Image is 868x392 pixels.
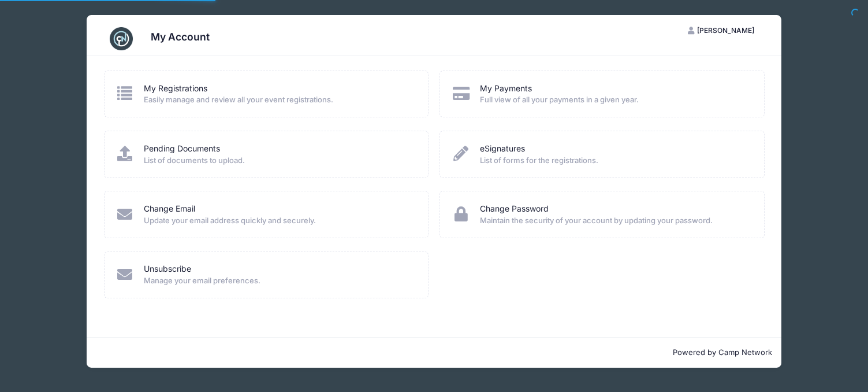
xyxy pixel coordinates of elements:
[480,143,525,155] a: eSignatures
[144,143,220,155] a: Pending Documents
[96,347,772,358] p: Powered by Camp Network
[144,203,195,215] a: Change Email
[144,215,413,227] span: Update your email address quickly and securely.
[697,26,754,35] span: [PERSON_NAME]
[144,83,207,95] a: My Registrations
[144,275,413,287] span: Manage your email preferences.
[144,155,413,167] span: List of documents to upload.
[480,94,749,106] span: Full view of all your payments in a given year.
[151,31,210,43] h3: My Account
[480,203,549,215] a: Change Password
[480,83,532,95] a: My Payments
[480,215,749,227] span: Maintain the security of your account by updating your password.
[144,263,191,275] a: Unsubscribe
[678,21,765,40] button: [PERSON_NAME]
[144,94,413,106] span: Easily manage and review all your event registrations.
[480,155,749,167] span: List of forms for the registrations.
[110,27,133,50] img: CampNetwork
